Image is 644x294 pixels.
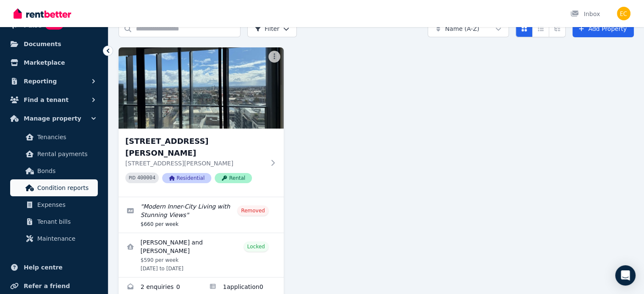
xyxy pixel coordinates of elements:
button: Reporting [7,73,101,90]
span: Manage property [24,113,81,124]
a: Marketplace [7,54,101,71]
button: Compact list view [532,20,549,37]
a: Edit listing: Modern Inner-City Living with Stunning Views [119,197,284,233]
span: Filter [254,25,279,33]
a: Add Property [572,20,634,37]
button: Find a tenant [7,91,101,108]
a: 1311/65 Dudley St, West Melbourne[STREET_ADDRESS][PERSON_NAME][STREET_ADDRESS][PERSON_NAME]PID 40... [119,47,284,197]
h3: [STREET_ADDRESS][PERSON_NAME] [125,135,265,159]
button: Expanded list view [549,20,566,37]
a: Documents [7,36,101,52]
a: Tenant bills [10,213,98,230]
span: Condition reports [37,183,94,193]
a: Rental payments [10,146,98,162]
a: Bonds [10,162,98,179]
div: Open Intercom Messenger [615,265,636,286]
span: Maintenance [37,234,94,244]
a: View details for Wanyi Fan and Yuan Gao [119,233,284,277]
a: Tenancies [10,129,98,146]
span: Rental payments [37,149,94,159]
span: Find a tenant [24,95,69,105]
a: Expenses [10,196,98,213]
div: View options [516,20,566,37]
span: Documents [24,39,61,49]
span: Residential [162,173,211,183]
p: [STREET_ADDRESS][PERSON_NAME] [125,159,265,168]
button: Manage property [7,110,101,127]
img: RentBetter [14,7,71,20]
button: Card view [516,20,533,37]
span: Name (A-Z) [445,25,479,33]
a: Help centre [7,259,101,276]
span: Bonds [37,166,94,176]
span: Help centre [24,262,63,272]
span: Reporting [24,76,57,86]
span: Rental [215,173,252,183]
span: Tenant bills [37,217,94,227]
span: Expenses [37,200,94,210]
small: PID [129,176,135,180]
button: More options [268,51,280,63]
button: Filter [247,20,297,37]
img: 1311/65 Dudley St, West Melbourne [119,47,284,129]
span: Marketplace [24,58,65,68]
a: Condition reports [10,179,98,196]
img: Eva Chang [617,7,630,20]
span: Refer a friend [24,281,70,291]
a: Maintenance [10,230,98,247]
button: Name (A-Z) [428,20,509,37]
div: Inbox [570,10,600,18]
code: 400004 [137,175,155,181]
span: Tenancies [37,132,94,142]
